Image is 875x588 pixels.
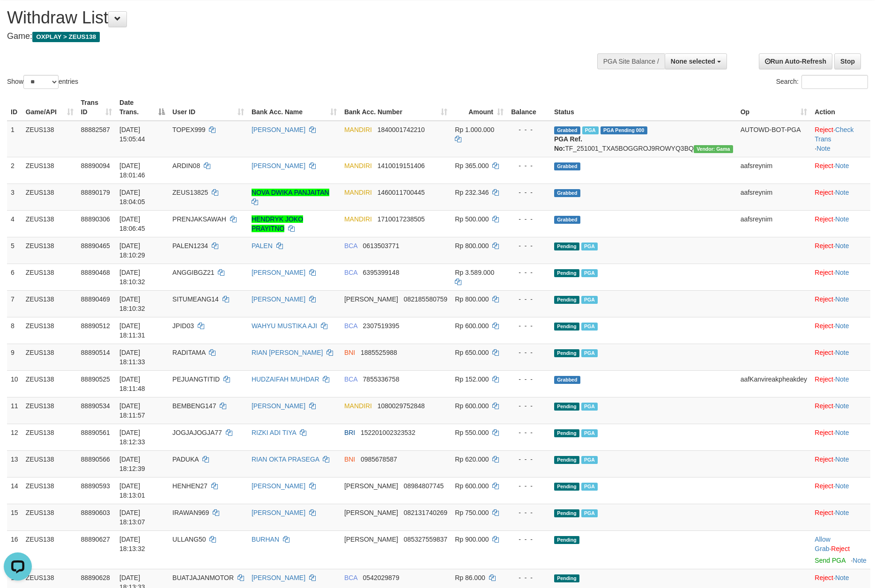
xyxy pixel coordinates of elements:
span: Copy 082131740269 to clipboard [404,509,447,516]
span: BCA [344,574,357,581]
span: Pending [554,509,579,517]
td: 14 [7,477,22,504]
a: Note [835,375,849,383]
span: OXPLAY > ZEUS138 [32,32,100,42]
span: 88890468 [81,269,110,276]
span: ZEUS13825 [172,189,208,196]
span: [PERSON_NAME] [344,295,398,303]
span: PEJUANGTITID [172,375,220,383]
span: BEMBENG147 [172,402,216,410]
a: Note [835,482,849,490]
span: [DATE] 18:06:45 [119,215,145,232]
select: Showentries [23,75,59,89]
a: [PERSON_NAME] [252,269,305,276]
span: [DATE] 15:05:44 [119,126,145,143]
div: - - - [511,241,547,250]
td: · [811,210,870,237]
span: [PERSON_NAME] [344,536,398,543]
span: PADUKA [172,456,199,463]
span: [DATE] 18:12:39 [119,456,145,472]
td: ZEUS138 [22,530,77,569]
span: Pending [554,349,579,357]
a: [PERSON_NAME] [252,509,305,516]
span: Grabbed [554,216,580,224]
td: 1 [7,121,22,157]
span: Copy 1080029752848 to clipboard [378,402,425,410]
span: [DATE] 18:13:32 [119,536,145,552]
a: Check Trans [815,126,853,143]
td: aafsreynim [737,157,811,184]
a: Note [853,557,867,564]
div: - - - [511,428,547,437]
span: Copy 082185580759 to clipboard [404,295,447,303]
td: · [811,424,870,450]
a: Note [835,322,849,330]
td: 5 [7,237,22,264]
a: Note [835,509,849,516]
div: - - - [511,573,547,582]
td: ZEUS138 [22,397,77,424]
a: RIAN OKTA PRASEGA [252,456,319,463]
a: WAHYU MUSTIKA AJI [252,322,317,330]
div: - - - [511,214,547,224]
a: Reject [815,375,833,383]
a: Stop [834,53,861,69]
a: Note [835,242,849,250]
div: - - - [511,321,547,331]
h1: Withdraw List [7,8,574,27]
a: RIAN [PERSON_NAME] [252,349,323,356]
td: ZEUS138 [22,290,77,317]
td: ZEUS138 [22,210,77,237]
span: Rp 650.000 [455,349,489,356]
td: 9 [7,344,22,370]
b: PGA Ref. No: [554,135,582,152]
h4: Game: [7,32,574,41]
td: 4 [7,210,22,237]
a: Reject [815,269,833,276]
span: Pending [554,536,579,544]
a: Reject [831,545,850,552]
span: Grabbed [554,189,580,197]
a: Note [835,295,849,303]
span: 88890566 [81,456,110,463]
th: Bank Acc. Number: activate to sort column ascending [341,94,451,121]
div: - - - [511,508,547,517]
span: 88882587 [81,126,110,133]
a: Note [835,429,849,436]
div: - - - [511,455,547,464]
span: Marked by aafanarl [581,509,598,517]
span: Grabbed [554,126,580,134]
span: 88890094 [81,162,110,169]
span: 88890627 [81,536,110,543]
span: BNI [344,349,355,356]
a: Reject [815,295,833,303]
span: Rp 620.000 [455,456,489,463]
span: Copy 08984807745 to clipboard [404,482,444,490]
td: · [811,157,870,184]
td: ZEUS138 [22,344,77,370]
span: Rp 232.346 [455,189,489,196]
td: TF_251001_TXA5BOGGROJ9ROWYQ3BQ [550,121,737,157]
td: · · [811,121,870,157]
span: MANDIRI [344,126,372,133]
td: ZEUS138 [22,477,77,504]
a: [PERSON_NAME] [252,295,305,303]
th: Action [811,94,870,121]
td: ZEUS138 [22,184,77,210]
span: None selected [671,58,715,65]
span: Rp 1.000.000 [455,126,494,133]
a: Note [816,145,831,152]
span: Pending [554,456,579,464]
span: 88890469 [81,295,110,303]
span: JOGJAJOGJA77 [172,429,222,436]
td: · [811,344,870,370]
span: 88890603 [81,509,110,516]
span: MANDIRI [344,162,372,169]
span: BCA [344,322,357,330]
span: MANDIRI [344,189,372,196]
span: 88890525 [81,375,110,383]
div: - - - [511,481,547,491]
td: ZEUS138 [22,157,77,184]
span: BCA [344,242,357,250]
a: [PERSON_NAME] [252,126,305,133]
